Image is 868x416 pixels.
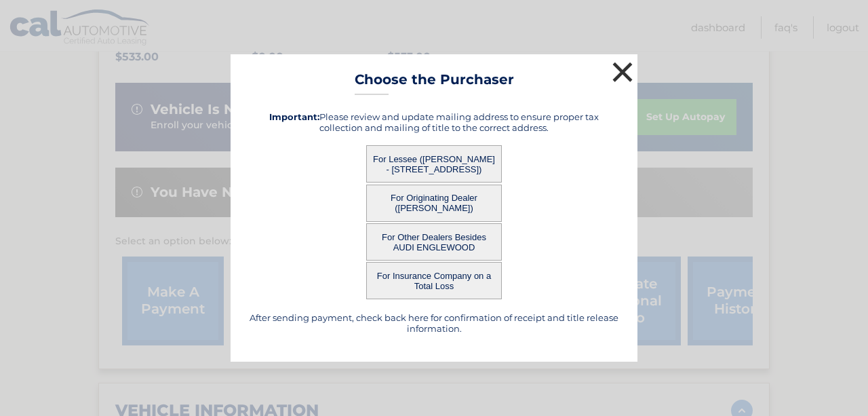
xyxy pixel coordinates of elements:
[366,185,502,222] button: For Originating Dealer ([PERSON_NAME])
[366,145,502,183] button: For Lessee ([PERSON_NAME] - [STREET_ADDRESS])
[269,111,319,122] strong: Important:
[609,58,636,86] button: ×
[366,223,502,261] button: For Other Dealers Besides AUDI ENGLEWOOD
[248,111,620,133] h5: Please review and update mailing address to ensure proper tax collection and mailing of title to ...
[248,312,620,334] h5: After sending payment, check back here for confirmation of receipt and title release information.
[366,262,502,299] button: For Insurance Company on a Total Loss
[355,71,514,95] h3: Choose the Purchaser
